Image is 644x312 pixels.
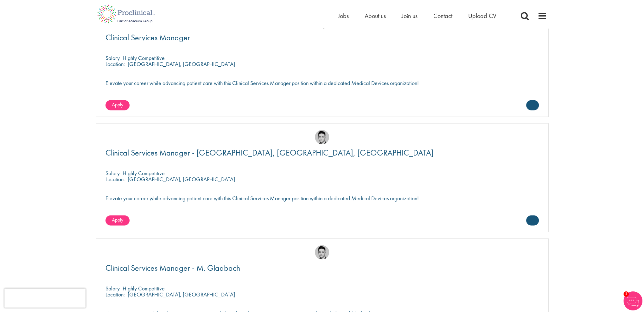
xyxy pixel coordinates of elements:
[105,147,434,158] span: Clinical Services Manager - [GEOGRAPHIC_DATA], [GEOGRAPHIC_DATA], [GEOGRAPHIC_DATA]
[105,215,130,225] a: Apply
[105,291,125,298] span: Location:
[315,245,329,259] img: Connor Lynes
[365,12,386,20] a: About us
[433,12,452,20] a: Contact
[128,176,235,183] p: [GEOGRAPHIC_DATA], [GEOGRAPHIC_DATA]
[105,264,539,272] a: Clinical Services Manager - M. Gladbach
[4,289,86,308] iframe: reCAPTCHA
[468,12,496,20] a: Upload CV
[338,12,349,20] a: Jobs
[105,60,125,68] span: Location:
[105,262,240,273] span: Clinical Services Manager - M. Gladbach
[105,169,120,177] span: Salary
[105,32,190,43] span: Clinical Services Manager
[623,291,629,297] span: 1
[105,100,130,110] a: Apply
[105,34,539,42] a: Clinical Services Manager
[623,291,642,310] img: Chatbot
[123,169,165,177] p: Highly Competitive
[402,12,418,20] a: Join us
[128,60,235,68] p: [GEOGRAPHIC_DATA], [GEOGRAPHIC_DATA]
[112,101,123,108] span: Apply
[123,54,165,62] p: Highly Competitive
[105,80,539,86] p: Elevate your career while advancing patient care with this Clinical Services Manager position wit...
[105,149,539,157] a: Clinical Services Manager - [GEOGRAPHIC_DATA], [GEOGRAPHIC_DATA], [GEOGRAPHIC_DATA]
[112,216,123,223] span: Apply
[105,195,539,201] p: Elevate your career while advancing patient care with this Clinical Services Manager position wit...
[315,130,329,144] img: Connor Lynes
[105,54,120,62] span: Salary
[123,285,165,292] p: Highly Competitive
[105,285,120,292] span: Salary
[128,291,235,298] p: [GEOGRAPHIC_DATA], [GEOGRAPHIC_DATA]
[105,176,125,183] span: Location:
